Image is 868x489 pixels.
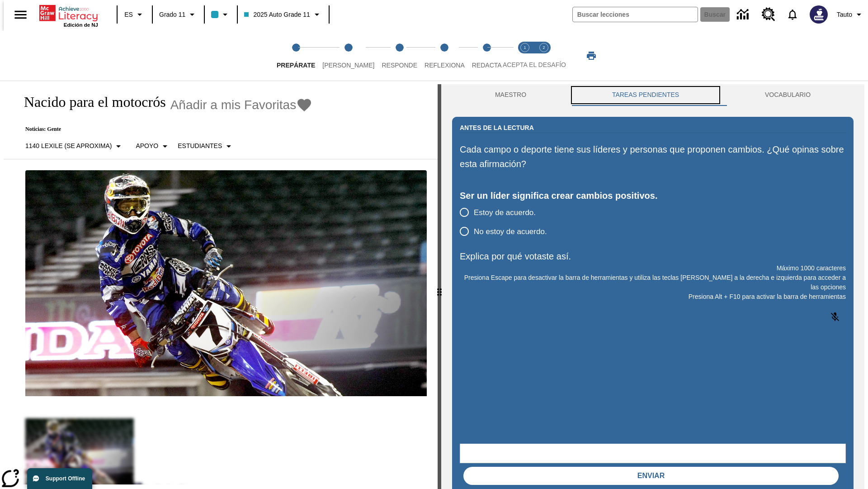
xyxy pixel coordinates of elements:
[132,138,174,154] button: Tipo de apoyo, Apoyo
[460,203,554,241] div: poll
[524,45,526,50] text: 1
[824,306,846,328] button: Haga clic para activar la función de reconocimiento de voz
[120,6,149,23] button: Lenguaje: ES, Selecciona un idioma
[460,142,846,171] p: Cada campo o deporte tiene sus líderes y personas que proponen cambios. ¿Qué opinas sobre esta af...
[833,6,868,23] button: Perfil/Configuración
[64,22,98,28] span: Edición de NJ
[46,475,85,482] span: Support Offline
[22,138,127,154] button: Seleccione Lexile, 1140 Lexile (Se aproxima)
[170,98,297,112] span: Añadir a mis Favoritas
[244,10,310,19] span: 2025 Auto Grade 11
[460,188,846,203] div: Ser un líder significa crear cambios positivos.
[7,1,34,28] button: Abrir el menú lateral
[438,84,441,489] div: Pulsa la tecla de intro o la barra espaciadora y luego presiona las flechas de derecha e izquierd...
[460,273,846,292] p: Presiona Escape para desactivar la barra de herramientas y utiliza las teclas [PERSON_NAME] a la ...
[531,31,557,81] button: Acepta el desafío contesta step 2 of 2
[460,123,534,133] h2: Antes de la lectura
[27,468,92,489] button: Support Offline
[170,97,313,113] button: Añadir a mis Favoritas - Nacido para el motocrós
[756,2,781,27] a: Centro de recursos, Se abrirá en una pestaña nueva.
[452,84,569,106] button: Maestro
[374,31,425,81] button: Responde step 3 of 5
[837,10,852,19] span: Tauto
[322,62,374,69] span: [PERSON_NAME]
[25,141,112,151] p: 1140 Lexile (Se aproxima)
[573,7,698,22] input: Buscar campo
[781,3,804,26] a: Notificaciones
[503,61,566,68] span: ACEPTA EL DESAFÍO
[156,6,201,23] button: Grado: Grado 11, Elige un grado
[463,467,839,485] button: Enviar
[269,31,322,81] button: Prepárate step 1 of 5
[382,62,417,69] span: Responde
[4,7,132,15] body: Explica por qué votaste así. Máximo 1000 caracteres Presiona Alt + F10 para activar la barra de h...
[174,138,238,154] button: Seleccionar estudiante
[474,226,547,238] span: No estoy de acuerdo.
[472,62,502,69] span: Redacta
[731,2,756,27] a: Centro de información
[460,249,846,264] p: Explica por qué votaste así.
[722,84,854,106] button: VOCABULARIO
[39,3,98,28] div: Portada
[315,31,382,81] button: Lee step 2 of 5
[208,6,234,23] button: El color de la clase es azul claro. Cambiar el color de la clase.
[474,207,536,219] span: Estoy de acuerdo.
[804,3,833,26] button: Escoja un nuevo avatar
[178,141,222,151] p: Estudiantes
[136,141,158,151] p: Apoyo
[810,5,828,24] img: Avatar
[460,292,846,302] p: Presiona Alt + F10 para activar la barra de herramientas
[577,48,606,64] button: Imprimir
[460,264,846,273] p: Máximo 1000 caracteres
[542,45,545,50] text: 2
[465,31,509,81] button: Redacta step 5 of 5
[241,6,325,23] button: Clase: 2025 Auto Grade 11, Selecciona una clase
[4,84,438,484] div: reading
[452,84,854,106] div: Instructional Panel Tabs
[425,62,465,69] span: Reflexiona
[25,170,427,397] img: El corredor de motocrós James Stewart vuela por los aires en su motocicleta de montaña
[124,10,133,19] span: ES
[441,84,864,489] div: activity
[14,126,312,133] p: Noticias: Gente
[159,10,185,19] span: Grado 11
[512,31,538,81] button: Acepta el desafío lee step 1 of 2
[14,94,166,110] h1: Nacido para el motocrós
[277,62,315,69] span: Prepárate
[417,31,472,81] button: Reflexiona step 4 of 5
[569,84,722,106] button: TAREAS PENDIENTES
